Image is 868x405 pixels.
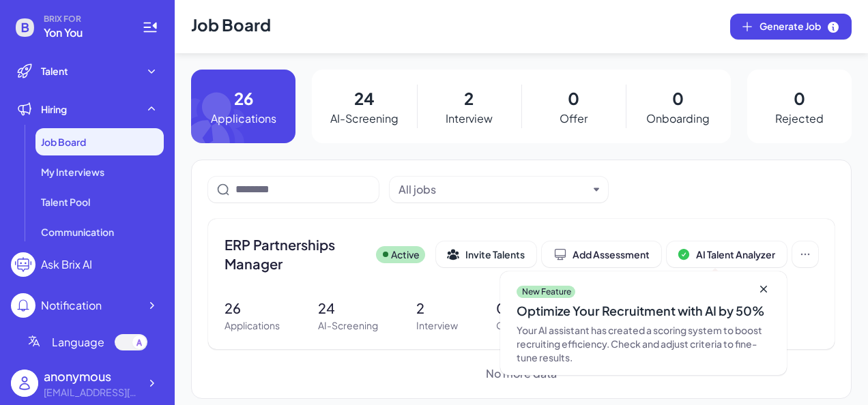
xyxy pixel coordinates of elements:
[560,110,588,127] p: Offer
[465,248,525,260] span: Invite Talents
[11,370,38,397] img: user_logo.png
[517,323,770,364] div: Your AI assistant has created a scoring system to boost recruiting efficiency. Check and adjust c...
[522,286,571,297] p: New Feature
[41,225,114,239] span: Communication
[44,25,126,41] span: Yon You
[52,334,104,350] span: Language
[225,235,365,273] span: ERP Partnerships Manager
[794,86,805,110] p: 0
[486,365,557,382] span: No more data
[41,195,90,209] span: Talent Pool
[41,256,92,273] div: Ask Brix AI
[646,110,710,127] p: Onboarding
[496,298,521,318] p: 0
[225,298,280,318] p: 26
[672,86,684,110] p: 0
[759,19,840,34] span: Generate Job
[44,367,139,385] div: anonymous
[553,247,650,261] div: Add Assessment
[354,86,375,110] p: 24
[225,318,280,333] p: Applications
[41,135,86,149] span: Job Board
[399,181,588,198] button: All jobs
[41,297,102,314] div: Notification
[416,298,458,318] p: 2
[496,318,521,333] p: Offer
[517,301,770,320] div: Optimize Your Recruitment with AI by 50%
[399,181,436,198] div: All jobs
[41,102,67,116] span: Hiring
[44,385,139,400] div: maimai@joinbrix.com
[542,241,661,267] button: Add Assessment
[391,247,420,262] p: Active
[730,14,852,40] button: Generate Job
[667,241,787,267] button: AI Talent Analyzer
[41,64,68,78] span: Talent
[416,318,458,333] p: Interview
[775,110,824,127] p: Rejected
[330,110,399,127] p: AI-Screening
[464,86,474,110] p: 2
[41,165,104,179] span: My Interviews
[568,86,579,110] p: 0
[318,298,378,318] p: 24
[696,248,775,260] span: AI Talent Analyzer
[318,318,378,333] p: AI-Screening
[436,241,536,267] button: Invite Talents
[446,110,493,127] p: Interview
[44,14,126,25] span: BRIX FOR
